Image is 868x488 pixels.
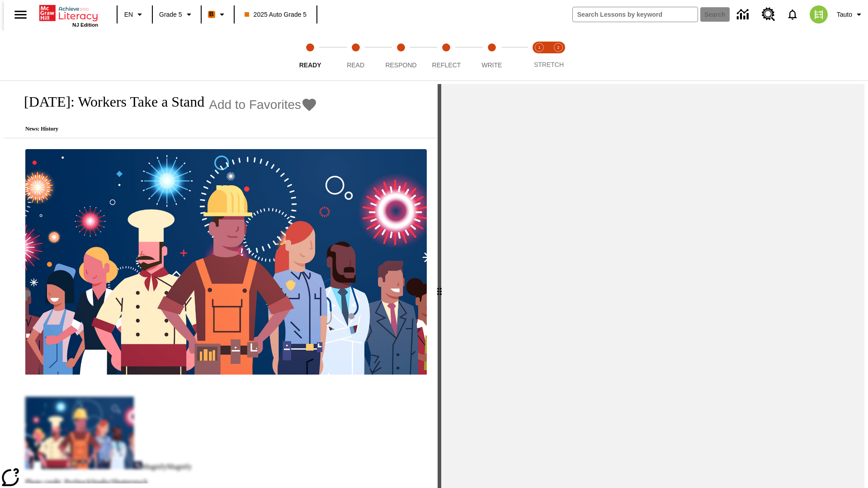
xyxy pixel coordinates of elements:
div: Home [39,3,98,28]
a: Notifications [781,3,804,26]
span: Reflect [432,61,461,69]
span: Write [481,61,502,69]
button: Open side menu [7,1,34,28]
h1: [DATE]: Workers Take a Stand [14,94,204,110]
span: B [209,9,214,20]
a: Data Center [731,2,756,27]
button: Add to Favorites - Labor Day: Workers Take a Stand [209,97,317,113]
button: Profile/Settings [833,6,868,23]
button: Reflect step 4 of 5 [420,31,472,80]
span: EN [124,10,133,19]
span: Add to Favorites [209,98,301,112]
button: Stretch Respond step 2 of 2 [545,31,571,80]
img: avatar image [810,5,828,23]
span: STRETCH [534,61,564,68]
span: Read [347,61,364,69]
button: Read step 2 of 5 [329,31,382,80]
span: Ready [299,61,321,69]
span: Tauto [837,10,852,19]
a: Resource Center, Will open in new tab [756,2,781,27]
button: Ready step 1 of 5 [284,31,336,80]
button: Stretch Read step 1 of 2 [526,31,552,80]
input: search field [573,7,698,22]
span: Respond [385,61,416,69]
div: activity [441,84,864,488]
p: News: History [14,126,317,132]
div: Press Enter or Spacebar and then press right and left arrow keys to move the slider [438,84,441,488]
button: Grade: Grade 5, Select a grade [156,6,198,23]
button: Respond step 3 of 5 [375,31,427,80]
span: Grade 5 [159,10,182,19]
span: NJ Edition [72,22,98,28]
button: Language: EN, Select a language [120,6,149,23]
text: 2 [557,45,559,50]
button: Select a new avatar [804,3,833,26]
div: reading [4,84,438,483]
button: Write step 5 of 5 [466,31,518,80]
img: A banner with a blue background shows an illustrated row of diverse men and women dressed in clot... [25,149,427,375]
button: Boost Class color is orange. Change class color [204,6,231,23]
span: 2025 Auto Grade 5 [245,10,307,19]
text: 1 [538,45,540,50]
